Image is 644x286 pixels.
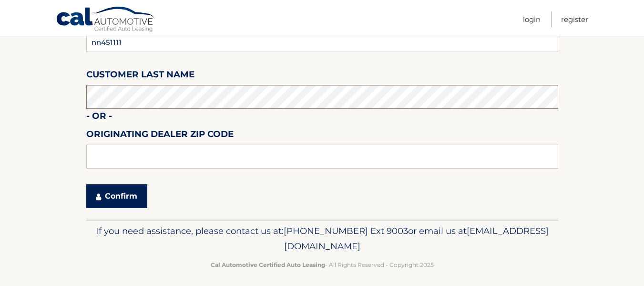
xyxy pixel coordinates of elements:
button: Confirm [86,184,147,208]
label: Originating Dealer Zip Code [86,127,234,145]
a: Register [561,11,588,27]
p: - All Rights Reserved - Copyright 2025 [92,260,552,270]
p: If you need assistance, please contact us at: or email us at [92,223,552,254]
a: Cal Automotive [56,6,156,34]
a: Login [523,11,541,27]
label: Customer Last Name [86,67,194,85]
span: [PHONE_NUMBER] Ext 9003 [284,225,408,236]
strong: Cal Automotive Certified Auto Leasing [211,261,325,268]
label: - or - [86,109,112,127]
